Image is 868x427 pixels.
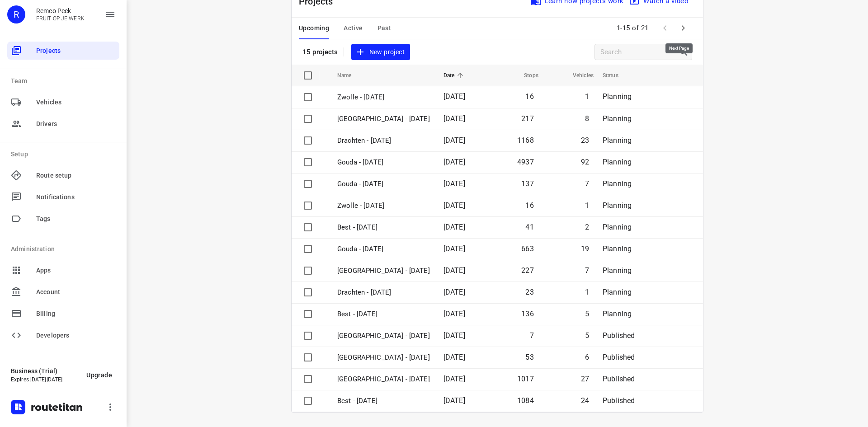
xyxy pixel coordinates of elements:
[603,266,632,275] span: Planning
[585,353,589,361] span: 6
[344,23,363,34] span: Active
[521,179,534,188] span: 137
[603,92,632,101] span: Planning
[7,93,119,111] div: Vehicles
[337,201,430,211] p: Zwolle - [DATE]
[337,331,430,341] p: Gemeente Rotterdam - Thursday
[7,5,25,23] div: R
[443,201,465,210] span: [DATE]
[585,266,589,275] span: 7
[585,288,589,296] span: 1
[357,47,405,58] span: New project
[7,188,119,206] div: Notifications
[525,288,533,296] span: 23
[561,70,594,81] span: Vehicles
[337,92,430,103] p: Zwolle - Friday
[517,375,534,383] span: 1017
[603,310,632,318] span: Planning
[581,375,589,383] span: 27
[7,166,119,184] div: Route setup
[36,287,116,297] span: Account
[603,331,635,340] span: Published
[585,310,589,318] span: 5
[443,375,465,383] span: [DATE]
[337,287,430,298] p: Drachten - [DATE]
[581,244,589,253] span: 19
[603,223,632,231] span: Planning
[443,331,465,340] span: [DATE]
[11,367,79,375] p: Business (Trial)
[11,244,119,254] p: Administration
[7,115,119,133] div: Drivers
[603,288,632,296] span: Planning
[337,266,430,276] p: Zwolle - Thursday
[581,158,589,166] span: 92
[443,266,465,275] span: [DATE]
[530,331,534,340] span: 7
[603,244,632,253] span: Planning
[603,179,632,188] span: Planning
[656,19,674,37] span: Previous Page
[36,119,116,129] span: Drivers
[443,70,467,81] span: Date
[7,210,119,228] div: Tags
[443,310,465,318] span: [DATE]
[351,44,410,61] button: New project
[11,76,119,86] p: Team
[36,309,116,319] span: Billing
[585,114,589,123] span: 8
[443,244,465,253] span: [DATE]
[603,353,635,361] span: Published
[79,367,119,383] button: Upgrade
[7,283,119,301] div: Account
[585,179,589,188] span: 7
[600,45,678,59] input: Search projects
[443,288,465,296] span: [DATE]
[337,179,430,189] p: Gouda - Friday
[337,374,430,385] p: Zwolle - Wednesday
[36,266,116,275] span: Apps
[443,353,465,361] span: [DATE]
[443,223,465,231] span: [DATE]
[585,201,589,210] span: 1
[7,305,119,323] div: Billing
[11,376,79,383] p: Expires [DATE][DATE]
[525,92,533,101] span: 16
[36,7,85,14] p: Remco Peek
[581,136,589,145] span: 23
[585,223,589,231] span: 2
[443,92,465,101] span: [DATE]
[337,114,430,124] p: Zwolle - Thursday
[613,19,652,38] span: 1-15 of 21
[7,326,119,344] div: Developers
[337,396,430,406] p: Best - [DATE]
[581,396,589,405] span: 24
[11,150,119,159] p: Setup
[525,201,533,210] span: 16
[443,136,465,145] span: [DATE]
[337,70,363,81] span: Name
[525,353,533,361] span: 53
[36,214,116,224] span: Tags
[603,201,632,210] span: Planning
[337,157,430,168] p: Gouda - Monday
[521,114,534,123] span: 217
[337,244,430,254] p: Gouda - [DATE]
[603,114,632,123] span: Planning
[603,136,632,145] span: Planning
[603,158,632,166] span: Planning
[337,309,430,319] p: Best - Thursday
[443,179,465,188] span: [DATE]
[337,352,430,363] p: Antwerpen - Wednesday
[36,46,116,56] span: Projects
[517,396,534,405] span: 1084
[299,23,329,34] span: Upcoming
[603,396,635,405] span: Published
[337,136,430,146] p: Drachten - Monday
[36,171,116,180] span: Route setup
[443,158,465,166] span: [DATE]
[521,244,534,253] span: 663
[36,15,85,22] p: FRUIT OP JE WERK
[603,70,630,81] span: Status
[585,331,589,340] span: 5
